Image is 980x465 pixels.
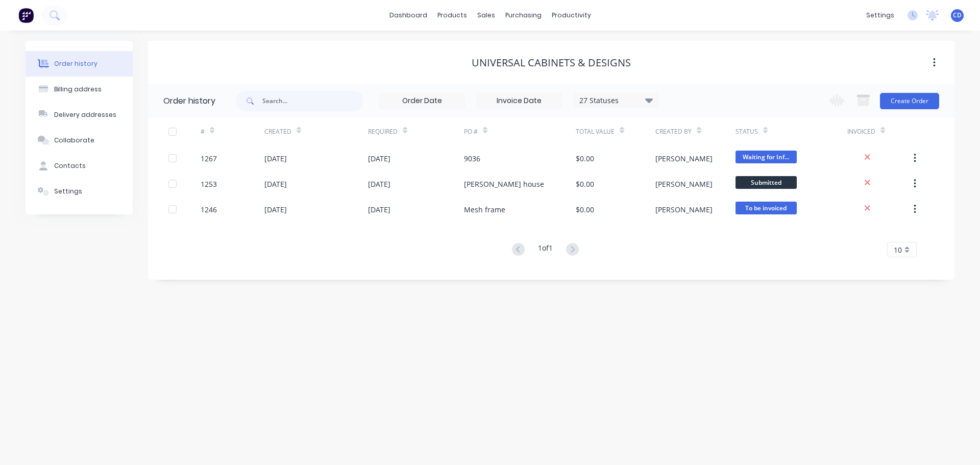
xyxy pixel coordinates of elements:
div: 1253 [201,179,217,189]
button: Delivery addresses [26,102,133,128]
div: Invoiced [847,117,911,145]
div: Status [736,117,847,145]
div: # [201,117,264,145]
span: Submitted [736,176,797,189]
div: Created [264,117,368,145]
div: Settings [54,187,82,196]
div: productivity [547,8,596,23]
div: Billing address [54,85,102,94]
button: Settings [26,179,133,204]
div: PO # [464,117,576,145]
div: Mesh frame [464,204,505,215]
button: Contacts [26,153,133,179]
button: Collaborate [26,128,133,153]
input: Order Date [379,93,465,109]
div: Collaborate [54,136,94,145]
div: 1267 [201,153,217,164]
div: [DATE] [368,153,390,164]
div: 27 Statuses [573,95,659,106]
button: Order history [26,51,133,77]
div: $0.00 [576,179,594,189]
div: 1246 [201,204,217,215]
div: Created By [655,117,735,145]
img: Factory [18,8,34,23]
button: Billing address [26,77,133,102]
div: purchasing [500,8,547,23]
input: Search... [262,91,363,111]
div: $0.00 [576,153,594,164]
div: Created [264,127,291,136]
div: Total Value [576,127,615,136]
div: [PERSON_NAME] [655,179,713,189]
div: sales [472,8,500,23]
div: [PERSON_NAME] house [464,179,544,189]
div: Order history [54,59,97,68]
div: [DATE] [264,204,287,215]
div: Order history [163,95,215,107]
span: To be invoiced [736,202,797,214]
button: Create Order [880,93,939,109]
div: [DATE] [264,179,287,189]
div: [DATE] [368,179,390,189]
input: Invoice Date [476,93,562,109]
div: 1 of 1 [538,242,553,257]
div: Universal Cabinets & Designs [472,57,631,69]
span: 10 [894,244,902,255]
div: PO # [464,127,478,136]
div: Contacts [54,161,86,170]
div: Total Value [576,117,655,145]
div: $0.00 [576,204,594,215]
div: Created By [655,127,692,136]
div: settings [861,8,899,23]
div: 9036 [464,153,480,164]
div: [PERSON_NAME] [655,153,713,164]
div: products [432,8,472,23]
span: Waiting for Inf... [736,151,797,163]
div: Required [368,117,464,145]
div: # [201,127,205,136]
span: CD [953,11,962,20]
div: [PERSON_NAME] [655,204,713,215]
div: [DATE] [264,153,287,164]
a: dashboard [384,8,432,23]
div: Delivery addresses [54,110,116,119]
div: Required [368,127,398,136]
div: Status [736,127,758,136]
div: Invoiced [847,127,875,136]
div: [DATE] [368,204,390,215]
